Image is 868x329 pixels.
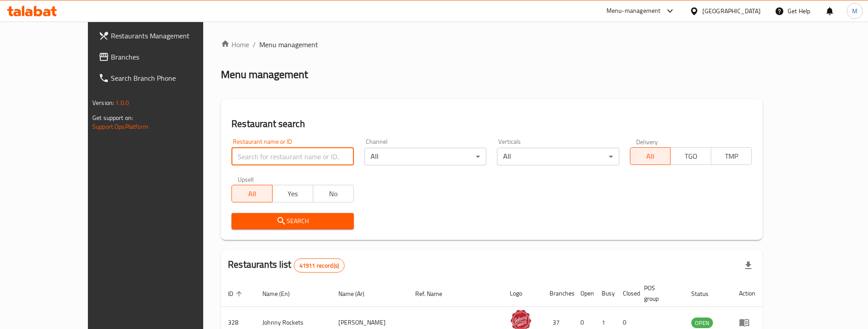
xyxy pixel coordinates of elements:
[670,147,711,165] button: TGO
[732,280,762,307] th: Action
[228,288,245,299] span: ID
[228,258,345,273] h2: Restaurants list
[738,255,759,276] div: Export file
[111,30,226,41] span: Restaurants Management
[92,121,148,132] a: Support.OpsPlatform
[231,185,273,202] button: All
[691,318,713,328] div: OPEN
[542,280,573,307] th: Branches
[852,6,857,16] span: M
[497,148,619,165] div: All
[634,150,667,163] span: All
[231,148,353,165] input: Search for restaurant name or ID..
[674,150,708,163] span: TGO
[503,280,542,307] th: Logo
[715,150,748,163] span: TMP
[573,280,595,307] th: Open
[221,67,308,82] h2: Menu management
[111,73,226,83] span: Search Branch Phone
[92,97,114,108] span: Version:
[691,288,720,299] span: Status
[221,39,249,50] a: Home
[711,147,752,165] button: TMP
[262,288,301,299] span: Name (En)
[364,148,486,165] div: All
[259,39,318,50] span: Menu management
[235,187,269,200] span: All
[294,262,344,270] span: 41911 record(s)
[92,112,133,123] span: Get support on:
[253,39,256,50] li: /
[630,147,671,165] button: All
[739,317,755,328] div: Menu
[317,187,350,200] span: No
[91,67,233,89] a: Search Branch Phone
[239,216,346,227] span: Search
[91,25,233,46] a: Restaurants Management
[91,46,233,67] a: Branches
[595,280,616,307] th: Busy
[231,117,752,131] h2: Restaurant search
[636,138,658,145] label: Delivery
[221,39,762,50] nav: breadcrumb
[231,213,353,229] button: Search
[276,187,310,200] span: Yes
[691,318,713,328] span: OPEN
[616,280,637,307] th: Closed
[606,6,661,16] div: Menu-management
[272,185,313,202] button: Yes
[111,52,226,62] span: Branches
[313,185,354,202] button: No
[115,97,129,108] span: 1.0.0
[238,176,254,182] label: Upsell
[702,6,761,16] div: [GEOGRAPHIC_DATA]
[294,258,345,273] div: Total records count
[338,288,376,299] span: Name (Ar)
[415,288,454,299] span: Ref. Name
[644,283,674,304] span: POS group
